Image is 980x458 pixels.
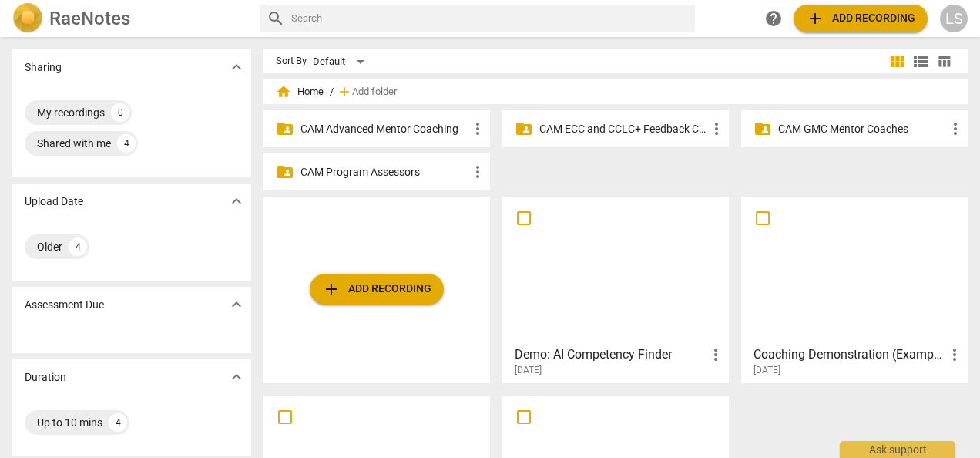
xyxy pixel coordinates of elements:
span: view_module [888,52,907,71]
button: Upload [310,274,444,305]
button: LS [940,5,968,32]
span: Add recording [322,280,431,298]
p: CAM GMC Mentor Coaches [778,121,946,137]
span: table_chart [937,54,951,69]
div: Older [37,239,62,254]
button: Show more [225,190,248,213]
span: [DATE] [515,364,542,377]
button: Show more [225,293,248,316]
p: CAM Advanced Mentor Coaching [300,121,468,137]
a: LogoRaeNotes [12,3,248,34]
div: My recordings [37,105,105,120]
span: folder_shared [276,163,294,181]
p: CAM ECC and CCLC+ Feedback Coaches [539,121,707,137]
span: home [276,84,291,99]
button: Show more [225,56,248,79]
span: folder_shared [515,120,533,138]
p: Upload Date [25,194,83,210]
span: more_vert [707,120,726,138]
button: Table view [932,50,955,73]
span: folder_shared [276,120,294,138]
a: Demo: AI Competency Finder[DATE] [508,202,723,376]
span: add [806,9,824,28]
div: 4 [69,237,87,256]
p: Duration [25,369,66,386]
span: / [330,86,334,98]
span: expand_more [227,368,246,386]
span: expand_more [227,192,246,210]
span: [DATE] [753,364,780,377]
button: List view [909,50,932,73]
span: more_vert [468,163,487,181]
span: folder_shared [753,120,772,138]
span: more_vert [945,345,964,364]
a: Help [760,5,787,32]
span: more_vert [468,120,487,138]
a: Coaching Demonstration (Example)[DATE] [747,202,962,376]
button: Tile view [886,50,909,73]
div: Sort By [276,56,307,67]
input: Search [291,6,689,31]
span: help [764,9,783,28]
span: add [322,280,341,298]
img: Logo [12,3,43,34]
button: Upload [794,5,928,32]
span: more_vert [706,345,725,364]
p: Assessment Due [25,297,104,313]
div: Default [313,49,370,74]
span: expand_more [227,295,246,314]
button: Show more [225,365,248,389]
span: search [267,9,285,28]
span: Add folder [352,86,397,98]
div: Shared with me [37,136,111,151]
span: Home [276,84,324,99]
span: Add recording [806,9,915,28]
span: view_list [911,52,930,71]
div: Ask support [840,441,955,458]
h3: Demo: AI Competency Finder [515,345,706,364]
p: Sharing [25,59,62,76]
div: 4 [109,413,127,432]
h3: Coaching Demonstration (Example) [753,345,945,364]
div: 4 [117,134,136,153]
p: CAM Program Assessors [300,164,468,180]
span: expand_more [227,58,246,76]
span: more_vert [946,120,965,138]
div: Up to 10 mins [37,415,102,430]
div: 0 [111,103,129,122]
h2: RaeNotes [49,8,130,29]
span: add [337,84,352,99]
